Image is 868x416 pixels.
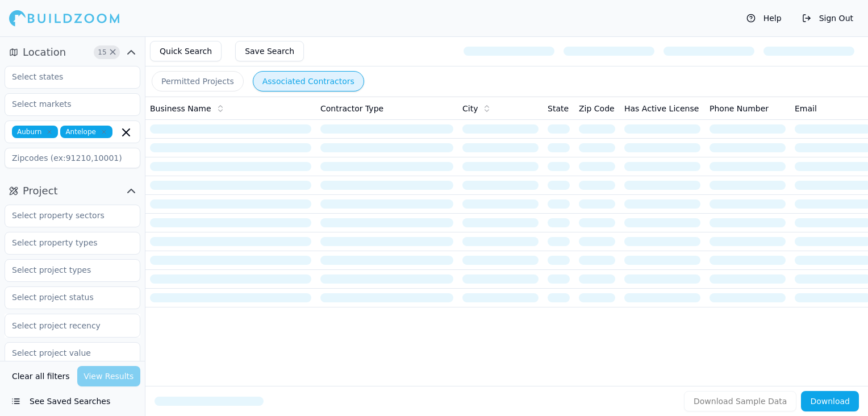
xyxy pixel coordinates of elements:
span: Auburn [12,126,58,138]
input: Select property types [5,232,126,253]
input: Zipcodes (ex:91210,10001) [5,148,140,168]
input: Select project value [5,343,126,363]
input: Select markets [5,94,126,114]
span: Email [795,103,817,114]
span: Zip Code [579,103,615,114]
span: Clear Location filters [108,49,117,55]
input: Select project types [5,260,126,280]
button: Permitted Projects [152,71,244,91]
span: State [548,103,569,114]
button: Help [741,9,787,27]
span: Has Active License [624,103,699,114]
span: Location [23,44,66,60]
button: Clear all filters [9,366,73,386]
span: Phone Number [710,103,769,114]
button: Location15Clear Location filters [5,43,140,61]
span: City [462,103,478,114]
span: Project [23,183,58,199]
span: Business Name [150,103,211,114]
span: Contractor Type [320,103,383,114]
button: Project [5,182,140,200]
input: Select states [5,66,126,87]
button: Sign Out [796,9,859,27]
button: Quick Search [150,41,222,61]
input: Select property sectors [5,205,126,226]
span: Antelope [60,126,112,138]
button: Download [801,391,859,411]
input: Select project status [5,287,126,307]
button: Associated Contractors [253,71,364,91]
button: See Saved Searches [5,391,140,411]
button: Save Search [235,41,304,61]
span: 15 [97,47,108,58]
